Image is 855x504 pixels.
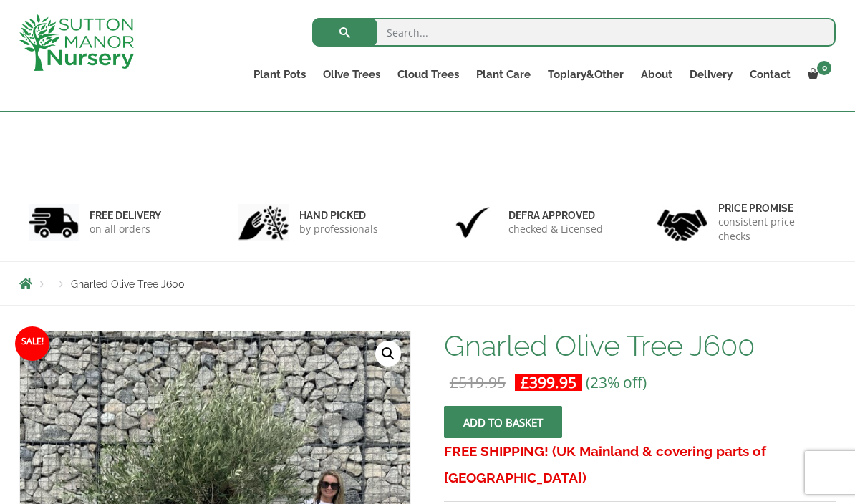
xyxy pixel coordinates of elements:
nav: Breadcrumbs [19,278,836,289]
span: Gnarled Olive Tree J600 [71,278,185,290]
a: About [632,64,681,84]
p: consistent price checks [718,215,827,243]
bdi: 519.95 [450,372,506,392]
img: 4.jpg [657,200,707,244]
a: Olive Trees [314,64,389,84]
input: Search... [312,18,836,47]
p: checked & Licensed [508,222,603,236]
img: 2.jpg [238,204,289,241]
p: on all orders [90,222,161,236]
a: View full-screen image gallery [375,341,401,367]
span: 0 [817,61,831,75]
button: Add to basket [444,406,562,438]
h6: Price promise [718,202,827,215]
a: Contact [741,64,799,84]
h3: FREE SHIPPING! (UK Mainland & covering parts of [GEOGRAPHIC_DATA]) [444,438,836,491]
span: Sale! [15,326,49,361]
a: Cloud Trees [389,64,468,84]
bdi: 399.95 [521,372,576,392]
img: logo [19,14,134,71]
h1: Gnarled Olive Tree J600 [444,331,836,361]
a: Topiary&Other [539,64,632,84]
span: (23% off) [586,372,647,392]
h6: hand picked [299,209,378,222]
a: Delivery [681,64,741,84]
h6: FREE DELIVERY [90,209,161,222]
a: Plant Pots [245,64,314,84]
p: by professionals [299,222,378,236]
span: £ [521,372,529,392]
img: 1.jpg [29,204,79,241]
a: 0 [799,64,836,84]
h6: Defra approved [508,209,603,222]
span: £ [450,372,458,392]
img: 3.jpg [448,204,498,241]
a: Plant Care [468,64,539,84]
